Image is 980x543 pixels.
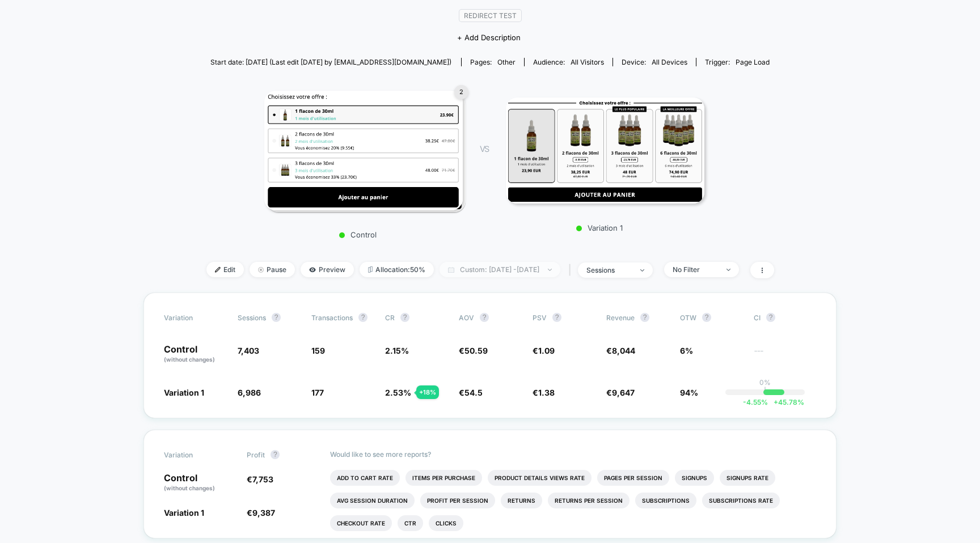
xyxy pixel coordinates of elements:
li: Checkout Rate [330,515,392,531]
span: Edit [206,262,244,277]
div: Audience: [533,58,604,66]
div: sessions [586,266,632,274]
span: Variation 1 [164,388,204,397]
span: other [497,58,516,66]
span: € [459,346,488,355]
p: Variation 1 [500,223,699,232]
span: 1.09 [538,346,555,355]
span: Pause [250,262,295,277]
p: | [764,387,766,395]
button: ? [400,313,409,322]
span: 159 [311,346,325,355]
span: PSV [533,313,547,322]
li: Returns Per Session [548,493,630,508]
span: 177 [311,388,324,397]
button: ? [358,313,367,322]
span: Redirect Test [459,9,522,22]
li: Clicks [429,515,463,531]
span: 1.38 [538,388,555,397]
span: € [606,388,635,397]
span: 2.15 % [385,346,409,355]
li: Items Per Purchase [405,470,482,486]
span: 2.53 % [385,388,411,397]
span: OTW [680,313,742,322]
span: 94% [680,388,698,397]
span: AOV [459,313,474,322]
img: end [640,269,644,271]
div: Trigger: [705,58,770,66]
span: + [774,398,778,406]
span: Profit [247,451,265,459]
span: € [533,346,555,355]
button: ? [702,313,711,322]
button: ? [766,313,775,322]
button: ? [272,313,281,322]
span: € [247,474,273,484]
img: end [258,267,264,273]
span: Revenue [606,313,635,322]
div: No Filter [673,265,718,274]
span: 50.59 [464,346,488,355]
button: ? [552,313,561,322]
span: Variation [164,450,226,459]
span: | [566,262,578,278]
img: rebalance [368,266,373,273]
span: 6,986 [238,388,261,397]
li: Returns [501,493,542,508]
img: end [726,269,730,271]
li: Ctr [398,515,423,531]
span: 9,647 [612,388,635,397]
img: edit [215,267,221,273]
span: (without changes) [164,356,215,363]
span: --- [754,347,816,364]
span: € [533,388,555,397]
p: Control [164,345,226,364]
li: Subscriptions [635,493,696,508]
div: + 18 % [416,385,439,399]
span: Allocation: 50% [360,262,434,277]
li: Subscriptions Rate [702,493,780,508]
img: Control main [264,91,463,211]
li: Pages Per Session [597,470,669,486]
span: Page Load [736,58,770,66]
span: 45.78 % [768,398,804,406]
span: Preview [301,262,354,277]
span: Custom: [DATE] - [DATE] [440,262,560,277]
div: Pages: [470,58,516,66]
span: 8,044 [612,346,635,355]
li: Signups Rate [720,470,775,486]
li: Avg Session Duration [330,493,415,508]
span: + Add Description [457,32,521,44]
span: Transactions [311,313,353,322]
span: 7,403 [238,346,259,355]
li: Product Details Views Rate [488,470,592,486]
li: Add To Cart Rate [330,470,400,486]
p: Control [259,230,457,239]
p: Would like to see more reports? [330,450,817,459]
img: calendar [448,267,454,273]
button: ? [271,450,280,459]
p: Control [164,473,235,493]
span: CI [754,313,816,322]
span: € [606,346,635,355]
button: ? [640,313,649,322]
span: Variation 1 [164,508,204,517]
img: end [548,269,552,271]
span: 54.5 [464,388,483,397]
span: Device: [612,58,696,66]
span: Variation [164,313,226,322]
li: Signups [675,470,714,486]
li: Profit Per Session [420,493,495,508]
span: 9,387 [252,508,275,517]
div: 2 [454,85,468,99]
button: ? [480,313,489,322]
img: Variation 1 main [506,97,704,203]
span: 6% [680,346,693,355]
span: € [247,508,275,517]
span: 7,753 [252,474,273,484]
span: all devices [652,58,687,66]
span: Sessions [238,313,266,322]
span: € [459,388,483,397]
span: -4.55 % [743,398,768,406]
span: All Visitors [571,58,604,66]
